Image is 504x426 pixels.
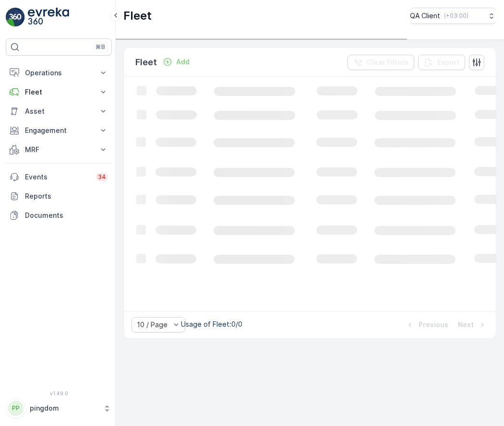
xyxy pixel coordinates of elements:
p: Fleet [135,56,157,69]
button: Asset [6,102,112,121]
p: Clear Filters [367,58,408,67]
button: Next [457,319,488,331]
p: Usage of Fleet : 0/0 [181,319,242,329]
a: Events34 [6,167,112,187]
p: ⌘B [96,43,105,51]
button: Operations [6,63,112,83]
button: Clear Filters [348,55,414,70]
p: Fleet [123,8,152,24]
p: Events [25,172,90,182]
button: Previous [404,319,449,331]
p: Operations [25,68,93,78]
p: Previous [419,320,448,330]
button: PPpingdom [6,398,112,418]
button: Add [159,56,193,68]
p: 34 [98,173,106,181]
button: Export [418,55,465,70]
button: Engagement [6,121,112,140]
a: Documents [6,206,112,225]
p: Fleet [25,87,93,97]
p: Next [458,320,474,330]
p: MRF [25,145,93,154]
p: ( +03:00 ) [444,12,468,20]
p: Documents [25,211,108,220]
p: QA Client [410,11,440,21]
span: v 1.49.0 [6,390,112,396]
p: Add [176,57,190,67]
p: Engagement [25,126,93,135]
p: pingdom [30,403,98,413]
p: Asset [25,106,93,116]
p: Reports [25,191,108,201]
img: logo_light-DOdMpM7g.png [28,8,69,27]
button: MRF [6,140,112,159]
a: Reports [6,187,112,206]
img: logo [6,8,25,27]
p: Export [437,58,459,67]
div: PP [8,401,24,416]
button: Fleet [6,83,112,102]
button: QA Client(+03:00) [410,8,496,24]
